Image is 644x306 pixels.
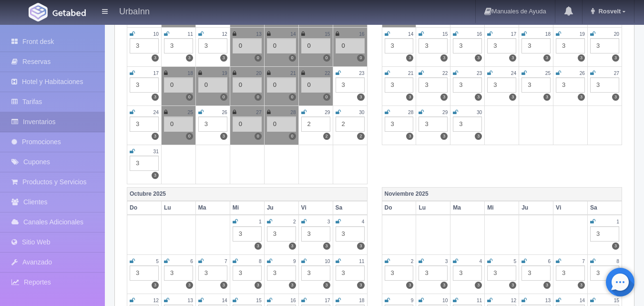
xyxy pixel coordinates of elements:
div: 3 [590,38,619,53]
div: 3 [453,38,482,53]
small: 21 [408,71,413,76]
label: 3 [578,282,585,289]
div: 3 [198,265,227,281]
label: 2 [323,133,330,140]
label: 3 [152,282,159,289]
label: 3 [186,282,193,289]
label: 0 [186,133,193,140]
div: 3 [130,156,159,171]
small: 23 [359,71,364,76]
label: 0 [255,54,262,62]
small: 4 [480,259,482,264]
div: 3 [198,38,227,53]
small: 10 [442,298,448,303]
div: 3 [130,77,159,93]
small: 12 [153,298,159,303]
small: 25 [545,71,551,76]
label: 3 [475,94,482,101]
div: 0 [336,38,365,53]
small: 13 [188,298,193,303]
small: 29 [442,110,448,115]
label: 3 [475,54,482,62]
small: 9 [293,259,296,264]
div: 0 [301,38,330,53]
div: 0 [233,77,262,93]
th: Sa [588,201,622,215]
small: 6 [548,259,551,264]
div: 3 [556,38,585,53]
th: Do [127,201,162,215]
label: 3 [152,133,159,140]
small: 5 [156,259,159,264]
div: 3 [556,265,585,281]
div: 3 [385,77,414,93]
div: 0 [267,77,296,93]
div: 3 [130,116,159,132]
div: 3 [198,116,227,132]
div: 0 [233,38,262,53]
small: 6 [190,259,193,264]
label: 3 [509,94,516,101]
div: 3 [267,226,296,242]
label: 0 [255,133,262,140]
div: 3 [521,38,551,53]
small: 15 [442,32,448,37]
label: 3 [509,282,516,289]
div: 3 [521,77,551,93]
small: 13 [545,298,551,303]
small: 17 [153,71,159,76]
small: 18 [188,71,193,76]
small: 9 [411,298,414,303]
label: 3 [475,133,482,140]
div: 0 [198,77,227,93]
label: 3 [406,54,413,62]
small: 16 [290,298,296,303]
small: 3 [327,219,330,224]
label: 3 [543,94,551,101]
th: Do [382,201,416,215]
small: 2 [411,259,414,264]
label: 3 [440,133,448,140]
div: 3 [233,226,262,242]
label: 3 [406,282,413,289]
div: 3 [385,265,414,281]
small: 15 [325,32,330,37]
th: Lu [161,201,195,215]
small: 24 [153,110,159,115]
div: 0 [301,77,330,93]
label: 0 [357,54,364,62]
small: 20 [614,32,619,37]
small: 17 [325,298,330,303]
small: 22 [325,71,330,76]
label: 3 [323,243,330,250]
div: 3 [233,265,262,281]
div: 3 [453,116,482,132]
small: 25 [188,110,193,115]
small: 19 [580,32,585,37]
div: 3 [453,265,482,281]
small: 2 [293,219,296,224]
small: 18 [359,298,364,303]
label: 3 [357,282,364,289]
div: 3 [590,265,619,281]
th: Ma [195,201,230,215]
th: Lu [416,201,450,215]
label: 3 [406,133,413,140]
label: 3 [357,94,364,101]
label: 0 [186,94,193,101]
th: Vi [298,201,333,215]
label: 3 [323,282,330,289]
label: 0 [255,94,262,101]
small: 28 [290,110,296,115]
div: 3 [336,265,365,281]
div: 3 [419,265,448,281]
label: 3 [406,94,413,101]
small: 18 [545,32,551,37]
span: Rosvelt [596,8,621,15]
label: 3 [186,54,193,62]
label: 3 [440,54,448,62]
div: 3 [301,265,330,281]
small: 3 [445,259,448,264]
div: 3 [336,77,365,93]
small: 11 [188,32,193,37]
